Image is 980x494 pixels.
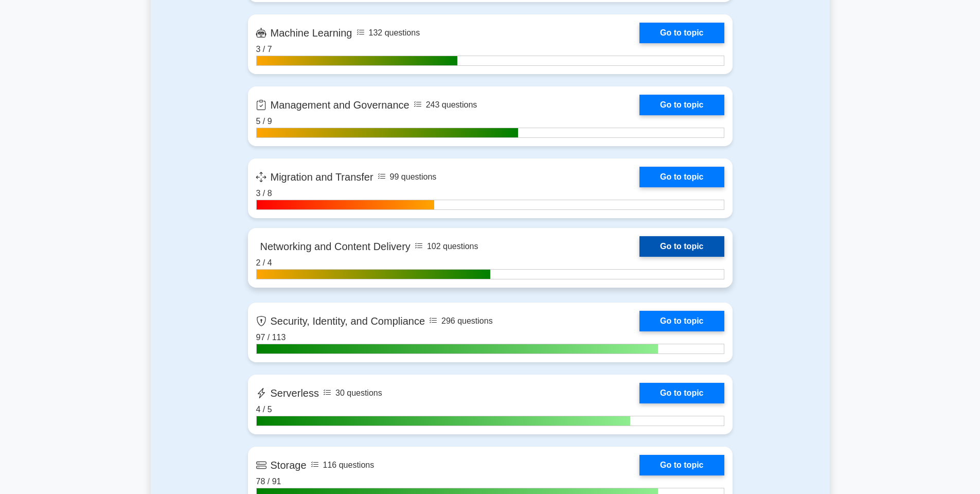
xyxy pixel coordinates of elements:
[639,455,724,475] a: Go to topic
[639,236,724,257] a: Go to topic
[639,383,724,403] a: Go to topic
[639,311,724,331] a: Go to topic
[639,95,724,115] a: Go to topic
[639,167,724,187] a: Go to topic
[639,23,724,43] a: Go to topic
